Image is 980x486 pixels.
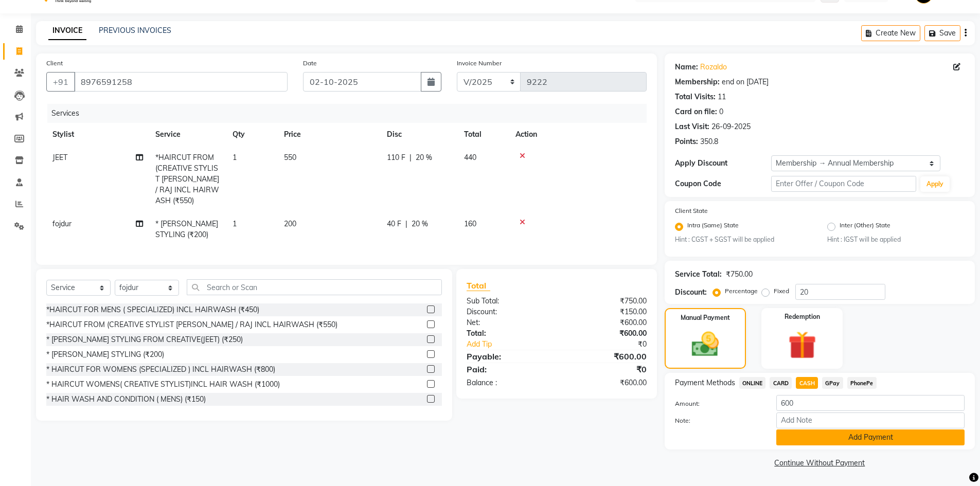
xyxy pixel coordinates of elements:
[46,72,75,92] button: +91
[722,77,769,87] div: end on [DATE]
[719,106,723,117] div: 0
[464,219,476,228] span: 160
[303,59,317,68] label: Date
[464,153,476,162] span: 440
[412,219,428,229] span: 20 %
[770,377,792,389] span: CARD
[46,364,275,375] div: * HAIRCUT FOR WOMENS (SPECIALIZED ) INCL HAIRWASH (₹800)
[46,334,243,345] div: * [PERSON_NAME] STYLING FROM CREATIVE(JEET) (₹250)
[459,317,557,328] div: Net:
[924,25,960,41] button: Save
[52,153,67,162] span: JEET
[284,219,296,228] span: 200
[459,328,557,339] div: Total:
[416,152,432,163] span: 20 %
[46,349,164,360] div: * [PERSON_NAME] STYLING (₹200)
[796,377,818,389] span: CASH
[226,123,278,146] th: Qty
[557,307,654,317] div: ₹150.00
[457,59,502,68] label: Invoice Number
[47,104,654,123] div: Services
[459,307,557,317] div: Discount:
[718,92,726,102] div: 11
[46,319,337,330] div: *HAIRCUT FROM (CREATIVE STYLIST [PERSON_NAME] / RAJ INCL HAIRWASH (₹550)
[785,312,820,321] label: Redemption
[726,269,753,280] div: ₹750.00
[233,153,237,162] span: 1
[459,350,557,363] div: Payable:
[675,269,722,280] div: Service Total:
[459,377,557,388] div: Balance :
[920,176,950,192] button: Apply
[74,72,288,92] input: Search by Name/Mobile/Email/Code
[48,22,86,40] a: INVOICE
[667,399,769,408] label: Amount:
[46,394,206,405] div: * HAIR WASH AND CONDITION ( MENS) (₹150)
[827,235,965,244] small: Hint : IGST will be applied
[557,377,654,388] div: ₹600.00
[467,280,490,291] span: Total
[675,235,812,244] small: Hint : CGST + SGST will be applied
[155,153,219,205] span: *HAIRCUT FROM (CREATIVE STYLIST [PERSON_NAME] / RAJ INCL HAIRWASH (₹550)
[458,123,509,146] th: Total
[700,62,727,73] a: Rozaldo
[459,339,573,350] a: Add Tip
[700,136,718,147] div: 350.8
[776,412,965,428] input: Add Note
[46,304,259,315] div: *HAIRCUT FOR MENS ( SPECIALIZED) INCL HAIRWASH (₹450)
[861,25,920,41] button: Create New
[779,328,825,363] img: _gift.svg
[847,377,877,389] span: PhonePe
[233,219,237,228] span: 1
[409,152,412,163] span: |
[681,313,730,322] label: Manual Payment
[667,416,769,425] label: Note:
[771,176,916,192] input: Enter Offer / Coupon Code
[822,377,843,389] span: GPay
[675,287,707,298] div: Discount:
[187,279,442,295] input: Search or Scan
[774,286,789,296] label: Fixed
[675,62,698,73] div: Name:
[675,136,698,147] div: Points:
[46,379,280,390] div: * HAIRCUT WOMENS( CREATIVE STYLIST)INCL HAIR WASH (₹1000)
[509,123,647,146] th: Action
[557,296,654,307] div: ₹750.00
[675,377,735,388] span: Payment Methods
[675,106,717,117] div: Card on file:
[675,121,709,132] div: Last Visit:
[557,328,654,339] div: ₹600.00
[405,219,407,229] span: |
[557,350,654,363] div: ₹600.00
[557,317,654,328] div: ₹600.00
[675,77,720,87] div: Membership:
[687,221,739,233] label: Intra (Same) State
[387,152,405,163] span: 110 F
[278,123,381,146] th: Price
[459,296,557,307] div: Sub Total:
[46,123,149,146] th: Stylist
[725,286,758,296] label: Percentage
[840,221,890,233] label: Inter (Other) State
[149,123,226,146] th: Service
[667,458,973,469] a: Continue Without Payment
[675,92,716,102] div: Total Visits:
[99,26,171,35] a: PREVIOUS INVOICES
[675,158,772,169] div: Apply Discount
[573,339,654,350] div: ₹0
[52,219,72,228] span: fojdur
[683,329,727,360] img: _cash.svg
[381,123,458,146] th: Disc
[46,59,63,68] label: Client
[675,206,708,215] label: Client State
[711,121,751,132] div: 26-09-2025
[459,363,557,375] div: Paid:
[675,178,772,189] div: Coupon Code
[284,153,296,162] span: 550
[557,363,654,375] div: ₹0
[155,219,218,239] span: * [PERSON_NAME] STYLING (₹200)
[387,219,401,229] span: 40 F
[739,377,766,389] span: ONLINE
[776,429,965,445] button: Add Payment
[776,395,965,411] input: Amount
